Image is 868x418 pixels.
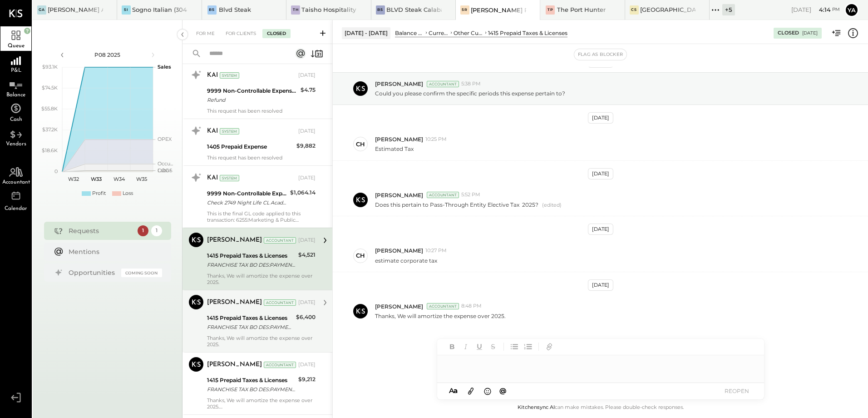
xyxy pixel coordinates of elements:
[207,189,287,198] div: 9999 Non-Controllable Expenses:Other Income and Expenses:To Be Classified P&L
[264,237,296,244] div: Accountant
[0,187,31,212] a: Calendar
[508,341,520,353] button: Unordered List
[429,29,449,37] div: Current Assets
[446,386,461,396] button: Aa
[5,206,27,211] span: Calendar
[375,312,506,320] p: Thanks, We will amortize the expense over 2025.
[301,85,316,95] div: $4.75
[136,176,147,182] text: W35
[471,6,526,15] div: [PERSON_NAME] Restaurant & Deli
[497,385,509,397] button: @
[48,5,103,14] div: [PERSON_NAME] Arso
[6,141,26,147] span: Vendors
[298,72,316,79] div: [DATE]
[207,335,316,348] div: Thanks, We will amortize the expense over 2025.
[488,29,567,37] div: 1415 Prepaid Taxes & Licenses
[298,375,316,384] div: $9,212
[375,90,565,97] p: Could you please confirm the specific periods this expense pertain to?
[461,80,481,88] span: 5:38 PM
[207,236,262,245] div: [PERSON_NAME]
[0,75,31,100] a: Balance
[207,273,316,285] div: Thanks, We will amortize the expense over 2025.
[158,160,173,167] text: Occu...
[0,124,31,149] a: Vendors
[298,174,316,182] div: [DATE]
[207,142,294,151] div: 1405 Prepaid Expense
[207,323,293,332] div: FRANCHISE TAX BO DES:PAYMENTS ID FRANCHISE TAX BO DES:PAYMENTS ID:117667276 PM INDN:[PERSON_NAME]...
[791,5,840,14] div: [DATE]
[375,247,423,254] span: [PERSON_NAME]
[375,257,437,264] p: estimate corporate tax
[138,225,148,236] div: 1
[113,176,125,182] text: W34
[499,386,507,395] span: @
[207,385,296,394] div: FRANCHISE TAX BO DES:PAYMENTS ID FRANCHISE TAX BO DES:PAYMENTS ID:116108432 PM INDN:[PERSON_NAME]...
[386,5,442,14] div: BLVD Steak Calabasas
[778,30,799,37] div: Closed
[427,192,459,198] div: Accountant
[221,29,261,38] div: For Clients
[298,361,316,368] div: [DATE]
[461,191,480,199] span: 5:52 PM
[207,5,217,15] div: BS
[207,397,316,410] div: Thanks, We will amortize the expense over 2025.
[298,250,316,259] div: $4,521
[375,145,414,153] p: Estimated Tax
[207,298,262,307] div: [PERSON_NAME]
[207,108,316,114] div: This request has been resolved
[298,299,316,306] div: [DATE]
[588,224,613,235] div: [DATE]
[69,226,133,235] div: Requests
[207,360,262,369] div: [PERSON_NAME]
[207,71,218,80] div: KAI
[719,385,755,397] button: REOPEN
[207,174,218,183] div: KAI
[207,313,293,323] div: 1415 Prepaid Taxes & Licenses
[342,27,390,39] div: [DATE] - [DATE]
[207,260,296,269] div: FRANCHISE TAX BO DES:PAYMENTS ID FRANCHISE TAX BO DES:PAYMENTS ID:116105928 PM INDN:[PERSON_NAME]...
[41,105,58,112] text: $55.8K
[207,154,316,161] div: This request has been resolved
[2,179,30,185] span: Accountant
[42,126,58,133] text: $37.2K
[296,313,316,322] div: $6,400
[68,176,79,182] text: W32
[264,299,296,306] div: Accountant
[158,64,171,70] text: Sales
[207,376,296,385] div: 1415 Prepaid Taxes & Licenses
[375,303,423,310] span: [PERSON_NAME]
[802,30,818,36] div: [DATE]
[844,3,859,17] button: Ya
[123,190,133,197] div: Loss
[54,168,58,174] text: 0
[0,26,31,51] a: Queue
[69,268,117,277] div: Opportunities
[6,92,25,98] span: Balance
[375,135,423,143] span: [PERSON_NAME]
[446,341,458,353] button: Bold
[425,247,447,254] span: 10:27 PM
[522,341,534,353] button: Ordered List
[220,72,239,79] div: System
[122,5,131,15] div: SI
[0,51,31,75] a: P&L
[375,201,538,209] p: Does this pertain to Pass-Through Entity Elective Tax 2025?
[588,279,613,291] div: [DATE]
[8,43,25,49] span: Queue
[356,140,365,149] div: ch
[630,5,639,15] div: CS
[375,191,423,199] span: [PERSON_NAME]
[546,5,555,15] div: TP
[37,5,46,15] div: GA
[158,167,171,174] text: Labor
[91,176,102,182] text: W33
[356,251,365,260] div: ch
[92,190,106,197] div: Profit
[207,86,298,95] div: 9999 Non-Controllable Expenses:Other Income and Expenses:To Be Classified P&L
[487,341,499,353] button: Strikethrough
[454,386,458,395] span: a
[151,225,162,236] div: 1
[207,210,316,223] div: This is the final GL code applied to this transaction: 6255:Marketing & Public Relations (sub-acc...
[301,5,357,14] div: Taisho Hospitality LLC
[543,341,555,353] button: Add URL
